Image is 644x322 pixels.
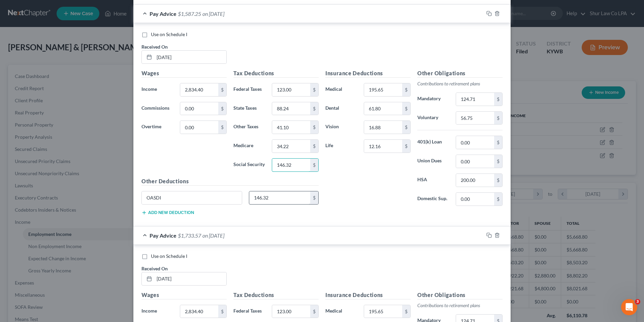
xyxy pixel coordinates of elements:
span: on [DATE] [202,232,224,239]
label: Medical [322,83,360,97]
label: HSA [414,173,452,187]
input: 0.00 [364,121,402,134]
h5: Other Deductions [141,177,319,186]
label: Mandatory [414,92,452,106]
label: Overtime [138,120,176,134]
div: $ [310,83,318,96]
input: Specify... [142,191,242,204]
div: $ [218,305,226,318]
span: $1,587.25 [178,10,201,17]
h5: Wages [141,69,227,78]
p: Contributions to retirement plans [417,80,503,87]
div: $ [494,193,502,206]
input: 0.00 [272,140,310,153]
input: 0.00 [180,83,218,96]
input: 0.00 [272,159,310,171]
label: Domestic Sup. [414,192,452,206]
input: 0.00 [456,155,494,168]
input: MM/DD/YYYY [154,51,226,63]
input: 0.00 [180,305,218,318]
div: $ [218,83,226,96]
div: $ [310,305,318,318]
span: Pay Advice [150,10,176,17]
input: MM/DD/YYYY [154,272,226,285]
div: $ [402,305,410,318]
label: Vision [322,120,360,134]
label: Other Taxes [230,120,268,134]
span: Received On [141,44,168,50]
div: $ [494,112,502,125]
div: $ [218,121,226,134]
div: $ [494,136,502,149]
input: 0.00 [364,83,402,96]
input: 0.00 [272,102,310,115]
div: $ [310,102,318,115]
input: 0.00 [272,121,310,134]
span: Received On [141,266,168,271]
input: 0.00 [272,305,310,318]
div: $ [218,102,226,115]
label: 401(k) Loan [414,136,452,149]
input: 0.00 [456,193,494,206]
span: Pay Advice [150,232,176,239]
p: Contributions to retirement plans [417,302,503,309]
div: $ [402,83,410,96]
label: Federal Taxes [230,83,268,97]
label: Federal Taxes [230,305,268,318]
span: Use on Schedule I [151,253,187,259]
input: 0.00 [180,102,218,115]
div: $ [402,140,410,153]
div: $ [402,102,410,115]
div: $ [494,155,502,168]
input: 0.00 [364,102,402,115]
h5: Other Obligations [417,291,503,299]
span: on [DATE] [202,10,224,17]
input: 0.00 [456,136,494,149]
label: Voluntary [414,111,452,125]
iframe: Intercom live chat [621,299,637,315]
input: 0.00 [364,140,402,153]
input: 0.00 [364,305,402,318]
h5: Insurance Deductions [325,69,411,78]
span: $1,733.57 [178,232,201,239]
div: $ [402,121,410,134]
input: 0.00 [180,121,218,134]
input: 0.00 [272,83,310,96]
label: State Taxes [230,102,268,115]
input: 0.00 [456,174,494,187]
label: Social Security [230,158,268,172]
input: 0.00 [249,191,311,204]
label: Life [322,139,360,153]
div: $ [310,140,318,153]
label: Dental [322,102,360,115]
label: Medicare [230,139,268,153]
label: Medical [322,305,360,318]
h5: Tax Deductions [233,291,319,299]
span: Use on Schedule I [151,31,187,37]
div: $ [310,159,318,171]
h5: Tax Deductions [233,69,319,78]
div: $ [494,174,502,187]
h5: Wages [141,291,227,299]
span: 3 [635,299,640,304]
button: Add new deduction [141,210,194,215]
div: $ [310,191,318,204]
input: 0.00 [456,112,494,125]
span: Income [141,86,157,92]
div: $ [310,121,318,134]
input: 0.00 [456,93,494,106]
h5: Other Obligations [417,69,503,78]
div: $ [494,93,502,106]
label: Commissions [138,102,176,115]
label: Union Dues [414,155,452,168]
h5: Insurance Deductions [325,291,411,299]
span: Income [141,308,157,314]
